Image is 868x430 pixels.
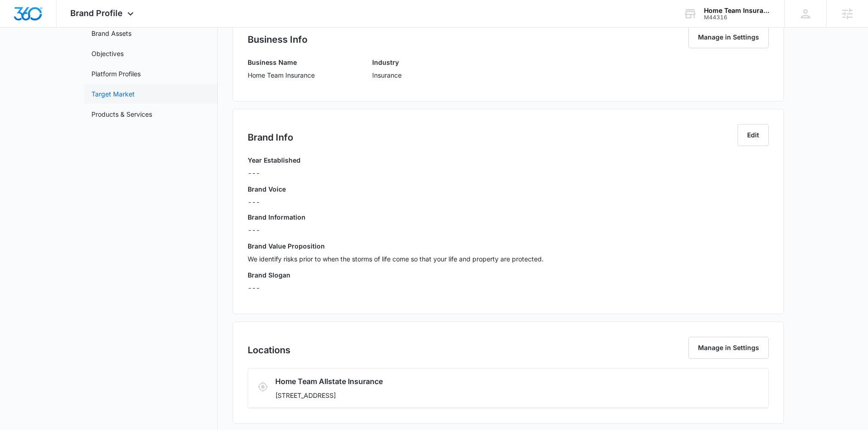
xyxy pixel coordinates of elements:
h3: Brand Slogan [248,270,769,280]
a: Brand Assets [91,28,131,38]
a: Target Market [91,89,135,99]
p: --- [248,168,301,178]
h3: Industry [372,57,402,67]
a: Platform Profiles [91,69,141,79]
button: Manage in Settings [688,337,769,359]
div: account name [704,7,771,14]
p: We identify risks prior to when the storms of life come so that your life and property are protec... [248,254,769,264]
h3: Brand Information [248,212,769,222]
button: Manage in Settings [688,26,769,48]
h3: Year Established [248,155,301,165]
p: --- [248,225,769,235]
h3: Business Name [248,57,315,67]
h2: Locations [248,343,290,357]
a: Objectives [91,49,124,58]
p: Insurance [372,70,402,80]
h2: Business Info [248,33,307,46]
h3: Brand Value Proposition [248,241,769,251]
h3: Brand Voice [248,184,769,194]
h2: Brand Info [248,130,293,144]
p: [STREET_ADDRESS] [275,390,656,400]
a: Products & Services [91,109,152,119]
div: --- [248,197,769,207]
span: Brand Profile [70,8,123,18]
p: Home Team Insurance [248,70,315,80]
div: account id [704,14,771,21]
h3: Home Team Allstate Insurance [275,376,656,387]
button: Edit [738,124,769,146]
p: --- [248,283,769,293]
